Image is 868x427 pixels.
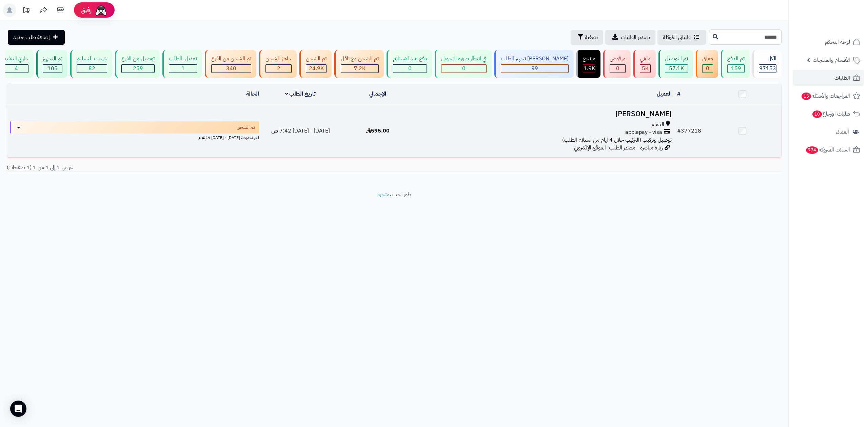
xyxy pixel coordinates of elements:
[10,401,26,417] div: Open Intercom Messenger
[793,142,864,158] a: السلات المتروكة774
[69,50,114,78] a: خرجت للتسليم 82
[15,64,18,73] span: 4
[121,55,155,63] div: توصيل من الفرع
[657,50,694,78] a: تم التوصيل 57.1K
[805,145,850,155] span: السلات المتروكة
[271,127,330,135] span: [DATE] - [DATE] 7:42 ص
[793,34,864,50] a: لوحة التحكم
[802,93,811,100] span: 15
[822,16,862,30] img: logo-2.png
[793,124,864,140] a: العملاء
[677,127,681,135] span: #
[2,164,394,171] div: عرض 1 إلى 1 من 1 (1 صفحات)
[759,64,776,73] span: 97153
[793,106,864,122] a: طلبات الإرجاع10
[585,33,598,41] span: تصفية
[226,64,236,73] span: 340
[212,65,251,73] div: 340
[813,55,850,65] span: الأقسام والمنتجات
[727,55,745,63] div: تم الدفع
[265,55,292,63] div: جاهز للشحن
[493,50,575,78] a: [PERSON_NAME] تجهيز الطلب 99
[584,64,595,73] span: 1.9K
[441,55,487,63] div: في انتظار صورة التحويل
[298,50,333,78] a: تم الشحن 24.9K
[759,55,776,63] div: الكل
[625,128,662,136] span: applepay - visa
[13,33,50,41] span: إضافة طلب جديد
[88,64,95,73] span: 82
[333,50,385,78] a: تم الشحن مع ناقل 7.2K
[665,65,688,73] div: 57135
[621,33,650,41] span: تصدير الطلبات
[341,55,379,63] div: تم الشحن مع ناقل
[728,65,744,73] div: 159
[642,64,649,73] span: 5K
[751,50,783,78] a: الكل97153
[806,146,818,154] span: 774
[169,55,197,63] div: تعديل بالطلب
[665,55,688,63] div: تم التوصيل
[651,121,664,128] span: الدمام
[574,144,663,152] span: زيارة مباشرة - مصدر الطلب: الموقع الإلكتروني
[393,55,427,63] div: دفع عند الاستلام
[4,65,28,73] div: 4
[640,55,651,63] div: ملغي
[571,30,603,45] button: تصفية
[583,55,595,63] div: مرتجع
[81,6,92,14] span: رفيق
[309,64,324,73] span: 24.9K
[610,55,626,63] div: مرفوض
[8,30,65,45] a: إضافة طلب جديد
[408,64,412,73] span: 0
[306,55,327,63] div: تم الشحن
[258,50,298,78] a: جاهز للشحن 2
[702,55,713,63] div: معلق
[169,65,197,73] div: 1
[114,50,161,78] a: توصيل من الفرع 259
[369,90,386,98] a: الإجمالي
[203,50,258,78] a: تم الشحن من الفرع 340
[812,109,850,119] span: طلبات الإرجاع
[47,64,58,73] span: 105
[43,65,62,73] div: 105
[605,30,655,45] a: تصدير الطلبات
[266,65,291,73] div: 2
[663,33,691,41] span: طلباتي المُوكلة
[43,55,62,63] div: تم التجهيز
[35,50,69,78] a: تم التجهيز 105
[385,50,433,78] a: دفع عند الاستلام 0
[441,65,486,73] div: 0
[836,127,849,137] span: العملاء
[306,65,326,73] div: 24884
[719,50,751,78] a: تم الدفع 159
[834,73,850,83] span: الطلبات
[246,90,259,98] a: الحالة
[825,37,850,47] span: لوحة التحكم
[161,50,203,78] a: تعديل بالطلب 1
[602,50,632,78] a: مرفوض 0
[211,55,251,63] div: تم الشحن من الفرع
[133,64,143,73] span: 259
[640,65,650,73] div: 5007
[731,64,741,73] span: 159
[694,50,719,78] a: معلق 0
[562,136,672,144] span: توصيل وتركيب (التركيب خلال 4 ايام من استلام الطلب)
[657,30,706,45] a: طلباتي المُوكلة
[18,3,35,19] a: تحديثات المنصة
[801,91,850,101] span: المراجعات والأسئلة
[377,190,390,199] a: متجرة
[793,70,864,86] a: الطلبات
[632,50,657,78] a: ملغي 5K
[10,134,259,141] div: اخر تحديث: [DATE] - [DATE] 4:19 م
[122,65,154,73] div: 259
[616,64,619,73] span: 0
[237,124,255,131] span: تم الشحن
[677,127,701,135] a: #377218
[812,110,822,118] span: 10
[354,64,366,73] span: 7.2K
[677,90,680,98] a: #
[341,65,378,73] div: 7222
[501,55,569,63] div: [PERSON_NAME] تجهيز الطلب
[181,64,185,73] span: 1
